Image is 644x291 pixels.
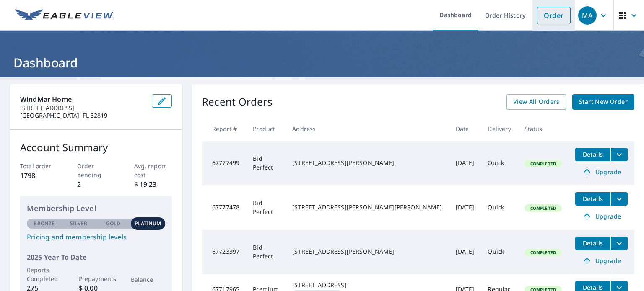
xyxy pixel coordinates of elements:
[79,274,114,283] p: Prepayments
[292,203,442,211] div: [STREET_ADDRESS][PERSON_NAME][PERSON_NAME]
[202,230,246,274] td: 67723397
[575,237,610,250] button: detailsBtn-67723397
[579,97,628,107] span: Start New Order
[481,185,517,230] td: Quick
[20,94,145,104] p: WindMar Home
[575,148,610,161] button: detailsBtn-67777499
[481,230,517,274] td: Quick
[537,7,571,24] a: Order
[246,185,286,230] td: Bid Perfect
[286,116,449,141] th: Address
[518,116,569,141] th: Status
[580,256,623,266] span: Upgrade
[481,141,517,185] td: Quick
[20,104,145,112] p: [STREET_ADDRESS]
[34,220,55,227] p: Bronze
[134,179,172,189] p: $ 19.23
[27,203,165,214] p: Membership Level
[106,220,120,227] p: Gold
[610,192,628,206] button: filesDropdownBtn-67777478
[20,112,145,119] p: [GEOGRAPHIC_DATA], FL 32819
[513,97,559,107] span: View All Orders
[525,205,561,211] span: Completed
[575,254,628,268] a: Upgrade
[246,116,286,141] th: Product
[202,116,246,141] th: Report #
[77,179,115,189] p: 2
[575,165,628,179] a: Upgrade
[292,281,442,289] div: [STREET_ADDRESS]
[575,192,610,206] button: detailsBtn-67777478
[20,162,58,170] p: Total order
[134,162,172,179] p: Avg. report cost
[292,247,442,256] div: [STREET_ADDRESS][PERSON_NAME]
[449,230,481,274] td: [DATE]
[20,170,58,180] p: 1798
[580,195,605,203] span: Details
[506,94,566,110] a: View All Orders
[20,140,172,155] p: Account Summary
[246,141,286,185] td: Bid Perfect
[481,116,517,141] th: Delivery
[572,94,634,110] a: Start New Order
[27,232,165,242] a: Pricing and membership levels
[580,211,623,221] span: Upgrade
[580,150,605,158] span: Details
[610,237,628,250] button: filesDropdownBtn-67723397
[610,148,628,161] button: filesDropdownBtn-67777499
[15,9,114,22] img: EV Logo
[202,141,246,185] td: 67777499
[525,161,561,167] span: Completed
[449,141,481,185] td: [DATE]
[70,220,88,227] p: Silver
[10,54,634,71] h1: Dashboard
[77,162,115,179] p: Order pending
[246,230,286,274] td: Bid Perfect
[580,239,605,247] span: Details
[292,159,442,167] div: [STREET_ADDRESS][PERSON_NAME]
[202,185,246,230] td: 67777478
[525,250,561,255] span: Completed
[135,220,161,227] p: Platinum
[202,94,273,110] p: Recent Orders
[27,252,165,262] p: 2025 Year To Date
[131,275,166,284] p: Balance
[449,185,481,230] td: [DATE]
[449,116,481,141] th: Date
[27,265,62,283] p: Reports Completed
[580,167,623,177] span: Upgrade
[575,210,628,223] a: Upgrade
[578,6,597,25] div: MA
